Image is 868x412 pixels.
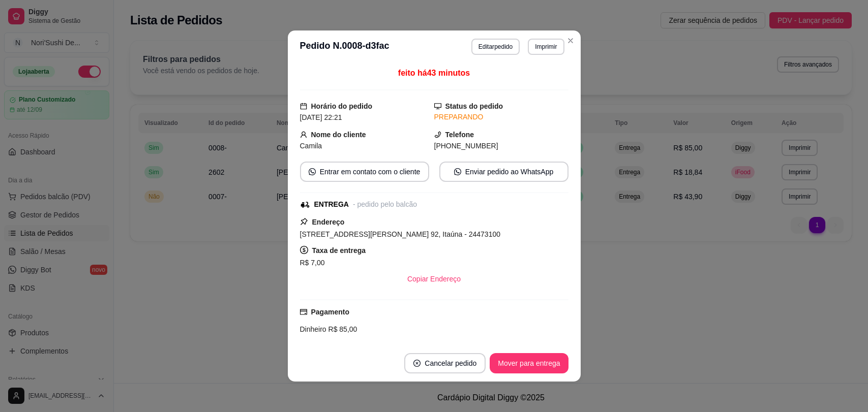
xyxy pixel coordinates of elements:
span: phone [434,131,441,138]
span: R$ 85,00 [326,325,357,333]
span: pushpin [300,217,308,226]
span: R$ 7,00 [300,259,325,267]
span: whats-app [309,168,316,175]
span: feito há 43 minutos [398,69,470,77]
strong: Horário do pedido [311,102,373,110]
button: Mover para entrega [490,353,568,373]
strong: Taxa de entrega [312,246,366,255]
button: whats-appEnviar pedido ao WhatsApp [439,162,568,182]
span: dollar [300,246,308,254]
span: close-circle [413,360,421,367]
div: - pedido pelo balcão [353,199,417,210]
button: Imprimir [528,39,564,55]
span: whats-app [454,168,461,175]
button: whats-appEntrar em contato com o cliente [300,162,429,182]
strong: Pagamento [311,308,349,316]
span: credit-card [300,308,307,315]
strong: Endereço [312,218,345,226]
span: Camila [300,142,322,150]
strong: Nome do cliente [311,131,366,139]
strong: Status do pedido [445,102,503,110]
h3: Pedido N. 0008-d3fac [300,39,390,55]
button: Close [562,33,579,49]
button: Copiar Endereço [399,269,469,289]
strong: Telefone [445,131,474,139]
span: [DATE] 22:21 [300,113,342,121]
div: PREPARANDO [434,112,568,122]
button: Editarpedido [471,39,520,55]
span: [STREET_ADDRESS][PERSON_NAME] 92, Itaúna - 24473100 [300,230,501,238]
button: close-circleCancelar pedido [404,353,486,373]
span: user [300,131,307,138]
span: desktop [434,103,441,110]
div: ENTREGA [314,199,349,210]
span: [PHONE_NUMBER] [434,142,498,150]
span: Dinheiro [300,325,326,333]
span: calendar [300,103,307,110]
